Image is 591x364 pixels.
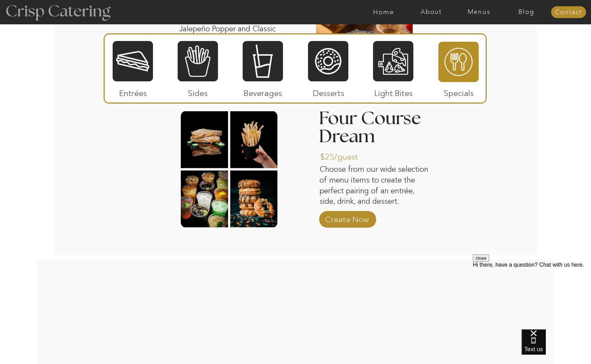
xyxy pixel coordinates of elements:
a: Blog [503,9,550,16]
p: Light Bites [370,81,416,102]
p: Entrées [110,81,156,102]
p: Choose from our wide selection of menu items to create the perfect pairing of an entrée, side, dr... [319,164,432,208]
h3: Four Course Dream [319,110,425,147]
a: Home [360,9,407,16]
a: Menus [455,9,503,16]
p: $25/guest [320,145,366,165]
a: About [407,9,455,16]
iframe: podium webchat widget prompt [473,254,591,338]
a: Create Now [324,208,370,228]
p: Desserts [305,81,351,102]
p: Specials [435,81,481,102]
p: $10/guest [179,4,225,24]
p: Beverages [240,81,286,102]
a: Contact [551,9,586,16]
iframe: podium webchat widget bubble [521,329,591,364]
p: Sides [175,81,221,102]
